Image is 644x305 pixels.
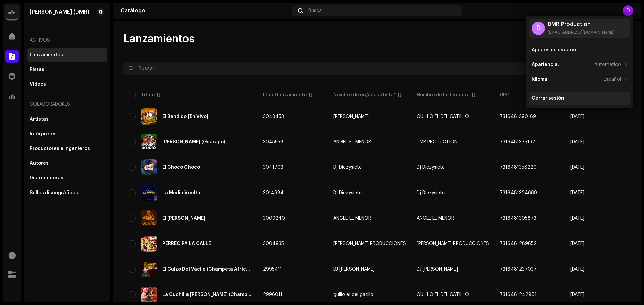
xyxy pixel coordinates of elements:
[162,267,252,272] div: El Guizo Del Vacile (Champeta Africana)
[500,292,537,297] span: 7316481242901
[333,190,406,195] span: Dj Diezysiete
[417,92,470,98] div: Nombre de la disquera
[500,267,537,272] span: 7316481237037
[123,32,194,46] span: Lanzamientos
[27,157,107,170] re-m-nav-item: Autores
[141,261,157,277] img: 465810d8-b2bd-4c8a-af9d-fec7b1eeeecd
[30,82,46,87] div: Videos
[27,127,107,141] re-m-nav-item: Intérpretes
[141,236,157,252] img: ef22cf73-52ed-4fc2-889d-5d8e274cab9c
[162,114,208,119] div: El Bandido [En Vivo]
[570,165,584,170] span: 1 oct 2025
[162,241,211,246] div: PERREO PA LA CALLE
[141,108,157,125] img: 36a54528-838d-489a-9d0f-7726500e7373
[27,112,107,126] re-m-nav-item: Artistas
[30,131,57,137] div: Intérpretes
[570,114,584,119] span: 9 oct 2025
[417,267,458,272] span: DJ TATA
[548,22,615,27] div: DMR Production
[333,165,362,170] div: Dj Diezysiete
[27,142,107,155] re-m-nav-item: Productores e ingenieros
[27,78,107,91] re-m-nav-item: Videos
[570,140,584,144] span: 6 oct 2025
[162,140,225,144] div: Todo Murio (Guarapo)
[263,140,283,144] span: 3045558
[333,216,406,221] span: ANGEL EL MENOR
[121,8,290,13] div: Catálogo
[27,63,107,76] re-m-nav-item: Pistas
[30,161,49,166] div: Autores
[417,216,454,221] span: ANGEL EL MENOR
[570,216,584,221] span: 17 sept 2025
[123,62,561,75] input: Buscar
[417,140,458,144] span: DMR PRODUCTION
[308,8,323,13] span: Buscar
[27,48,107,62] re-m-nav-item: Lanzamientos
[27,32,107,48] re-a-nav-header: Activos
[529,58,630,71] re-m-nav-item: Apariencia:
[30,9,89,15] div: German Padilla (DMR)
[263,114,284,119] span: 3048453
[333,92,396,98] div: Nombre de un/una artista*
[333,241,406,246] div: [PERSON_NAME] PRODUCCIONES
[548,30,615,35] div: [EMAIL_ADDRESS][DOMAIN_NAME]
[532,47,576,53] div: Ajustes de usuario
[604,77,621,82] div: Español
[333,292,406,297] span: guillo el del gatillo
[263,292,282,297] span: 2996011
[532,77,547,82] div: Idioma
[333,292,373,297] div: guillo el del gatillo
[27,96,107,112] re-a-nav-header: Colaboradores
[333,114,369,119] div: [PERSON_NAME]
[141,159,157,175] img: b1e4086e-71ae-46ad-a3f7-81841b9454c6
[623,5,633,16] div: D
[529,73,630,86] re-m-nav-item: Idioma
[333,165,406,170] span: Dj Diezysiete
[263,92,307,98] div: ID del lanzamiento
[27,171,107,185] re-m-nav-item: Distribuidoras
[532,96,564,101] div: Cerrar sesión
[141,185,157,201] img: b2c66469-1b2b-4e10-b7a2-9802b4209d94
[532,22,545,35] div: D
[30,190,78,196] div: Sellos discográficos
[532,62,559,67] div: Apariencia:
[417,114,469,119] span: GUILLO EL DEL GATILLO
[141,287,157,303] img: c1d8118e-cc3e-4f86-8def-aef67b91530a
[500,216,536,221] span: 7316481305873
[162,292,252,297] div: La Cuchilla Del Leon Africana (Champeta Africana)
[500,241,537,246] span: 7316481289852
[529,43,630,57] re-m-nav-item: Ajustes de usuario
[417,165,445,170] span: Dj Diezysiete
[333,216,371,221] div: ANGEL EL MENOR
[263,267,282,272] span: 2995411
[333,140,406,144] span: ANGEL EL MENOR
[162,165,200,170] div: El Choco Choco
[263,190,284,195] span: 3014984
[417,190,445,195] span: Dj Diezysiete
[333,190,362,195] div: Dj Diezysiete
[417,241,489,246] span: EDWIN PRODUCCIONES
[594,62,621,67] div: Automático
[333,241,406,246] span: EDWIN PRODUCCIONES
[162,190,200,195] div: La Media Vuelta
[263,241,284,246] span: 3004935
[500,140,535,144] span: 7316481375197
[263,216,285,221] span: 3009240
[141,210,157,226] img: 91a03070-a88e-4b34-ace5-b814d4043739
[263,165,283,170] span: 3041703
[30,175,63,181] div: Distribuidoras
[570,292,584,297] span: 2 sept 2025
[141,134,157,150] img: e10d869b-0006-4e43-a537-5addc1e1a740
[30,146,90,151] div: Productores e ingenieros
[570,241,584,246] span: 12 sept 2025
[500,190,537,195] span: 7316481324669
[30,117,49,122] div: Artistas
[30,67,44,72] div: Pistas
[529,92,630,105] re-m-nav-item: Cerrar sesión
[333,267,406,272] span: DJ TATA
[5,5,19,19] img: 02a7c2d3-3c89-4098-b12f-2ff2945c95ee
[27,186,107,200] re-m-nav-item: Sellos discográficos
[417,292,469,297] span: GUILLO EL DEL GATILLO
